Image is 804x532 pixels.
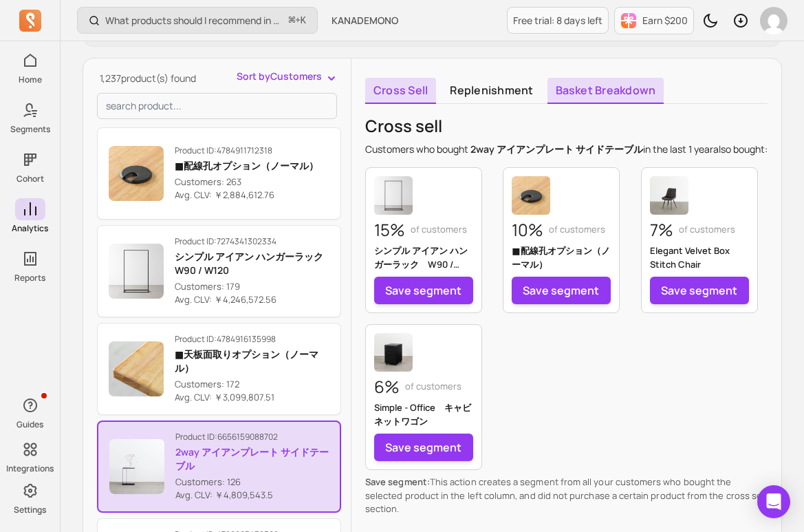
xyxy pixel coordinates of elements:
[614,7,694,34] button: Earn $200
[105,14,283,28] p: What products should I recommend in my email campaigns?
[175,236,329,247] p: Product ID: 7274341302334
[19,74,42,85] p: Home
[512,176,550,215] img: ■配線孔オプション（ノーマル）
[301,15,306,26] kbd: K
[679,223,735,237] p: of customers
[175,159,318,173] p: ■配線孔オプション（ノーマル）
[97,323,341,415] button: Product ID:4784916135998■天板面取りオプション（ノーマル）Customers: 172 Avg. CLV: ￥3,099,807.51
[109,439,164,494] img: Product image
[365,78,436,104] a: Cross sell
[109,146,164,201] img: Product image
[365,115,768,137] p: Cross sell
[513,14,602,28] p: Free trial: 8 days left
[512,244,611,271] p: ■配線孔オプション（ノーマル）
[175,391,329,405] p: Avg. CLV: ￥3,099,807.51
[97,225,341,317] button: Product ID:7274341302334シンプル アイアン ハンガーラック W90 / W120Customers: 179 Avg. CLV: ￥4,246,572.56
[237,70,322,83] span: Sort by Customers
[332,14,398,28] span: KANADEMONO
[175,250,329,277] p: シンプル アイアン ハンガーラック W90 / W120
[442,78,541,104] a: Replenishment
[289,13,306,28] span: +
[512,220,543,240] p: 10%
[697,7,724,34] button: Toggle dark mode
[365,476,768,516] p: This action creates a segment from all your customers who bought the selected product in the left...
[650,244,749,271] p: Elegant Velvet Box Stitch Chair
[365,476,430,488] span: Save segment:
[175,489,329,502] p: Avg. CLV: ￥4,809,543.5
[323,8,406,33] button: KANADEMONO
[374,434,473,461] a: Save segment
[411,223,467,237] p: of customers
[175,348,329,375] p: ■天板面取りオプション（ノーマル）
[175,293,329,307] p: Avg. CLV: ￥4,246,572.56
[14,273,45,284] p: Reports
[374,377,400,396] p: 6%
[512,277,611,304] a: Save segment
[288,12,296,30] kbd: ⌘
[97,93,337,119] input: search product
[6,463,54,474] p: Integrations
[109,341,164,396] img: Product image
[10,124,50,135] p: Segments
[237,70,338,83] button: Sort byCustomers
[175,476,329,489] p: Customers: 126
[374,401,473,428] p: Simple - Office キャビネットワゴン
[175,280,329,294] p: Customers: 179
[175,432,329,443] p: Product ID: 6656159088702
[77,7,318,34] button: What products should I recommend in my email campaigns?⌘+K
[642,14,688,28] p: Earn $200
[365,142,768,156] p: Customers who bought in the last also bought:
[650,220,673,240] p: 7%
[97,127,341,220] button: Product ID:4784911712318■配線孔オプション（ノーマル）Customers: 263 Avg. CLV: ￥2,884,612.76
[12,223,48,234] p: Analytics
[547,78,664,104] a: Basket breakdown
[374,333,413,372] img: Simple - Office キャビネットワゴン
[757,485,790,518] div: Open Intercom Messenger
[374,244,473,271] p: シンプル アイアン ハンガーラック W90 / W120
[549,223,605,237] p: of customers
[97,421,341,513] button: Product ID:66561590887022way アイアンプレート サイドテーブルCustomers: 126 Avg. CLV: ￥4,809,543.5
[374,277,473,304] a: Save segment
[109,244,164,299] img: Product image
[374,220,405,240] p: 15%
[175,445,329,473] p: 2way アイアンプレート サイドテーブル
[15,392,45,433] button: Guides
[405,380,461,394] p: of customers
[175,189,318,202] p: Avg. CLV: ￥2,884,612.76
[17,173,44,184] p: Cohort
[470,142,643,156] span: 2way アイアンプレート サイドテーブル
[100,72,196,85] span: 1,237 product(s) found
[650,277,749,304] a: Save segment
[17,419,43,430] p: Guides
[507,7,609,34] a: Free trial: 8 days left
[175,378,329,392] p: Customers: 172
[650,176,688,215] img: Elegant Velvet Box Stitch Chair
[175,334,329,345] p: Product ID: 4784916135998
[175,145,318,156] p: Product ID: 4784911712318
[686,142,713,156] span: 1 year
[14,504,46,515] p: Settings
[175,175,318,189] p: Customers: 263
[374,176,413,215] img: シンプル アイアン ハンガーラック W90 / W120
[760,7,787,34] img: avatar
